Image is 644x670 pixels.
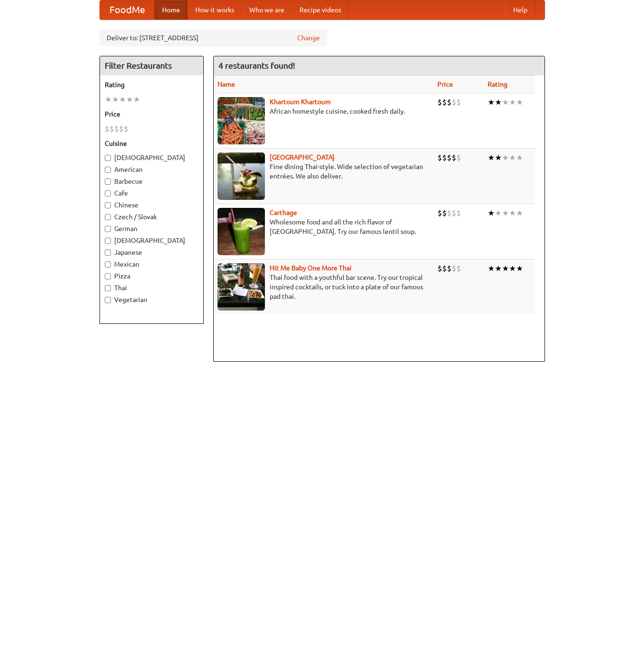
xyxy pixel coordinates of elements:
[495,263,502,274] li: ★
[502,208,509,218] li: ★
[437,208,442,218] li: $
[218,217,430,236] p: Wholesome food and all the rich flavor of [GEOGRAPHIC_DATA]. Try our famous lentil soup.
[516,208,523,218] li: ★
[488,152,495,163] li: ★
[105,155,111,161] input: [DEMOGRAPHIC_DATA]
[105,295,199,304] label: Vegetarian
[105,200,199,210] label: Chinese
[502,152,509,163] li: ★
[105,273,111,279] input: Pizza
[447,97,452,107] li: $
[488,80,508,88] a: Rating
[105,226,111,232] input: German
[109,124,114,134] li: $
[105,271,199,281] label: Pizza
[447,208,452,218] li: $
[105,283,199,293] label: Thai
[188,0,242,19] a: How it works
[502,263,509,274] li: ★
[105,167,111,173] input: American
[488,208,495,218] li: ★
[105,202,111,208] input: Chinese
[218,152,265,200] img: satay.jpg
[488,263,495,274] li: ★
[456,97,461,107] li: $
[270,264,352,272] a: Hit Me Baby One More Thai
[105,124,109,134] li: $
[112,94,119,105] li: ★
[218,97,265,144] img: khartoum.jpg
[509,208,516,218] li: ★
[105,109,199,119] h5: Price
[218,273,430,301] p: Thai food with a youthful bar scene. Try our tropical inspired cocktails, or tuck into a plate of...
[218,80,235,88] a: Name
[270,98,331,106] a: Khartoum Khartoum
[105,250,111,256] input: Japanese
[119,94,126,105] li: ★
[437,97,442,107] li: $
[154,0,188,19] a: Home
[447,263,452,274] li: $
[506,0,535,19] a: Help
[452,97,456,107] li: $
[516,97,523,107] li: ★
[105,188,199,198] label: Cafe
[509,263,516,274] li: ★
[105,236,199,245] label: [DEMOGRAPHIC_DATA]
[270,153,335,161] a: [GEOGRAPHIC_DATA]
[105,177,199,186] label: Barbecue
[495,152,502,163] li: ★
[442,152,447,163] li: $
[100,56,203,75] h4: Filter Restaurants
[218,107,430,116] p: African homestyle cuisine, cooked fresh daily.
[126,94,133,105] li: ★
[105,190,111,197] input: Cafe
[124,124,128,134] li: $
[437,263,442,274] li: $
[456,208,461,218] li: $
[488,97,495,107] li: ★
[105,248,199,257] label: Japanese
[105,224,199,233] label: German
[105,297,111,303] input: Vegetarian
[456,152,461,163] li: $
[509,152,516,163] li: ★
[100,29,327,46] div: Deliver to: [STREET_ADDRESS]
[105,261,111,268] input: Mexican
[297,33,320,43] a: Change
[292,0,349,19] a: Recipe videos
[456,263,461,274] li: $
[442,208,447,218] li: $
[105,179,111,185] input: Barbecue
[442,263,447,274] li: $
[105,153,199,162] label: [DEMOGRAPHIC_DATA]
[447,152,452,163] li: $
[119,124,124,134] li: $
[105,285,111,291] input: Thai
[105,212,199,222] label: Czech / Slovak
[105,165,199,174] label: American
[242,0,292,19] a: Who we are
[516,152,523,163] li: ★
[218,162,430,181] p: Fine dining Thai-style. Wide selection of vegetarian entrées. We also deliver.
[105,259,199,269] label: Mexican
[495,208,502,218] li: ★
[105,139,199,148] h5: Cuisine
[437,80,453,88] a: Price
[452,208,456,218] li: $
[218,208,265,255] img: carthage.jpg
[270,209,297,216] a: Carthage
[105,214,111,220] input: Czech / Slovak
[100,0,154,19] a: FoodMe
[437,152,442,163] li: $
[495,97,502,107] li: ★
[452,263,456,274] li: $
[133,94,140,105] li: ★
[502,97,509,107] li: ★
[442,97,447,107] li: $
[509,97,516,107] li: ★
